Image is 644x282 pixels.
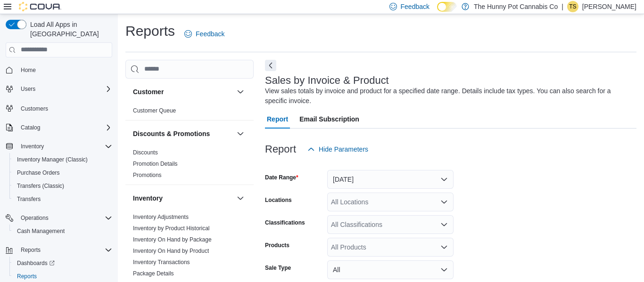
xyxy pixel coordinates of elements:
[17,212,52,224] button: Operations
[474,1,558,12] p: The Hunny Pot Cannabis Co
[133,129,210,138] h3: Discounts & Promotions
[17,227,65,235] span: Cash Management
[17,64,112,76] span: Home
[265,144,296,155] h3: Report
[9,225,116,238] button: Cash Management
[21,124,40,131] span: Catalog
[2,243,116,257] button: Reports
[17,122,44,133] button: Catalog
[2,121,116,134] button: Catalog
[13,180,112,192] span: Transfers (Classic)
[17,182,64,190] span: Transfers (Classic)
[133,87,164,97] h3: Customer
[13,226,68,237] a: Cash Management
[125,105,254,120] div: Customer
[17,141,112,152] span: Inventory
[13,271,112,282] span: Reports
[133,259,190,266] a: Inventory Transactions
[26,20,112,39] span: Load All Apps in [GEOGRAPHIC_DATA]
[17,244,112,256] span: Reports
[9,193,116,206] button: Transfers
[133,161,178,167] a: Promotion Details
[569,1,576,12] span: TS
[17,273,37,280] span: Reports
[235,128,246,139] button: Discounts & Promotions
[9,166,116,179] button: Purchase Orders
[304,140,372,159] button: Hide Parameters
[17,103,52,114] a: Customers
[440,198,448,206] button: Open list of options
[133,270,174,277] a: Package Details
[13,258,58,269] a: Dashboards
[17,64,40,76] a: Home
[21,214,49,222] span: Operations
[133,193,163,203] h3: Inventory
[133,236,212,243] a: Inventory On Hand by Package
[133,225,210,232] a: Inventory by Product Historical
[133,270,174,277] span: Package Details
[133,87,233,97] button: Customer
[265,86,632,106] div: View sales totals by invoice and product for a specified date range. Details include tax types. Y...
[13,193,112,205] span: Transfers
[17,122,112,133] span: Catalog
[133,172,162,178] a: Promotions
[133,213,189,221] span: Inventory Adjustments
[13,193,44,205] a: Transfers
[17,244,44,256] button: Reports
[133,107,176,114] span: Customer Queue
[13,167,64,178] a: Purchase Orders
[13,167,112,178] span: Purchase Orders
[133,248,209,254] a: Inventory On Hand by Product
[235,86,246,97] button: Customer
[17,212,112,224] span: Operations
[17,195,41,203] span: Transfers
[401,2,429,11] span: Feedback
[17,259,55,267] span: Dashboards
[21,246,41,254] span: Reports
[21,143,44,150] span: Inventory
[2,211,116,225] button: Operations
[19,2,61,11] img: Cova
[133,171,162,179] span: Promotions
[9,153,116,166] button: Inventory Manager (Classic)
[561,1,563,12] p: |
[327,260,454,279] button: All
[2,140,116,153] button: Inventory
[265,196,292,204] label: Locations
[13,226,112,237] span: Cash Management
[13,154,112,165] span: Inventory Manager (Classic)
[265,174,298,181] label: Date Range
[437,2,457,12] input: Dark Mode
[9,257,116,270] a: Dashboards
[133,214,189,220] a: Inventory Adjustments
[17,141,48,152] button: Inventory
[437,12,438,12] span: Dark Mode
[265,75,389,86] h3: Sales by Invoice & Product
[2,63,116,77] button: Home
[21,85,35,93] span: Users
[133,149,158,156] a: Discounts
[17,169,60,177] span: Purchase Orders
[265,242,289,249] label: Products
[327,170,454,189] button: [DATE]
[265,264,291,272] label: Sale Type
[299,110,359,129] span: Email Subscription
[125,22,175,40] h1: Reports
[582,1,636,12] p: [PERSON_NAME]
[13,271,41,282] a: Reports
[133,236,212,243] span: Inventory On Hand by Package
[235,193,246,204] button: Inventory
[17,83,39,95] button: Users
[133,129,233,138] button: Discounts & Promotions
[21,66,36,74] span: Home
[133,107,176,114] a: Customer Queue
[440,221,448,228] button: Open list of options
[265,219,305,226] label: Classifications
[9,179,116,193] button: Transfers (Classic)
[133,247,209,255] span: Inventory On Hand by Product
[133,193,233,203] button: Inventory
[567,1,578,12] div: Tash Slothouber
[21,105,48,113] span: Customers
